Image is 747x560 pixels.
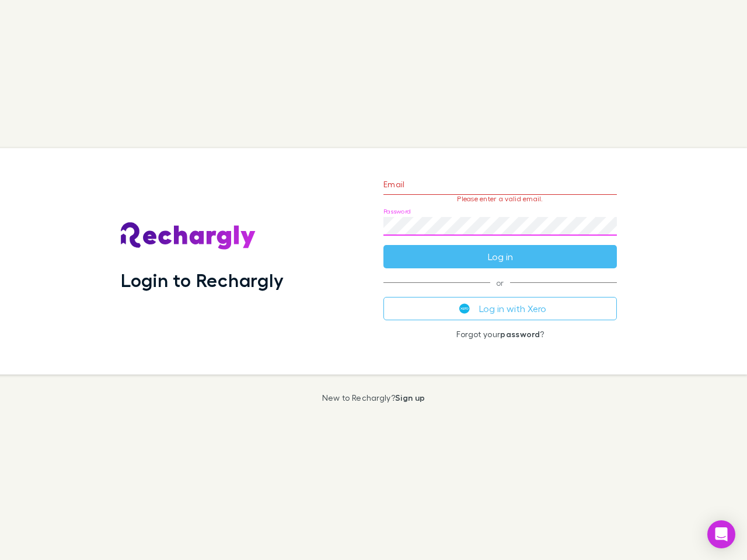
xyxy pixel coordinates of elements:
[707,520,735,548] div: Open Intercom Messenger
[383,195,617,203] p: Please enter a valid email.
[322,393,425,402] p: New to Rechargly?
[383,297,617,320] button: Log in with Xero
[383,207,411,216] label: Password
[121,269,284,291] h1: Login to Rechargly
[500,329,540,339] a: password
[383,330,617,339] p: Forgot your ?
[395,393,425,402] a: Sign up
[121,222,256,250] img: Rechargly's Logo
[383,245,617,268] button: Log in
[383,282,617,283] span: or
[459,303,470,314] img: Xero's logo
